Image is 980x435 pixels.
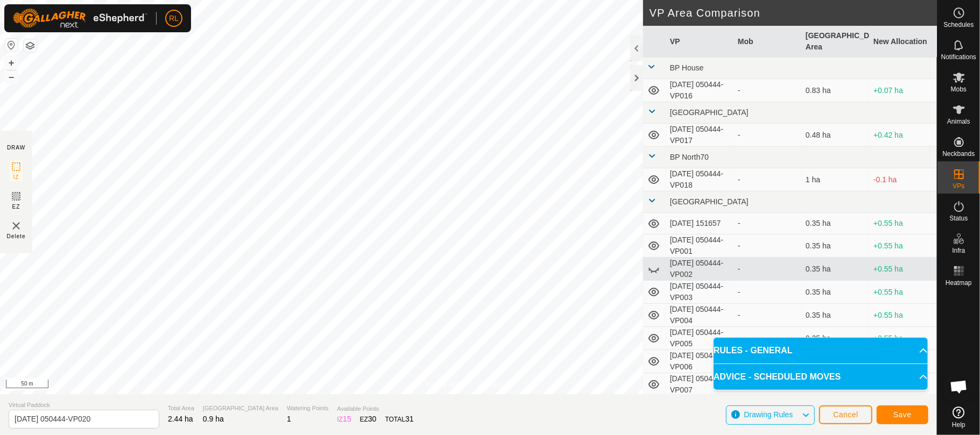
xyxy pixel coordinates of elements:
button: + [5,56,18,69]
span: RL [169,13,179,24]
td: [DATE] 050444-VP017 [666,124,734,147]
td: +0.55 ha [869,258,937,281]
th: VP [666,26,734,58]
span: Watering Points [287,404,328,413]
span: Virtual Paddock [9,401,159,410]
div: - [738,174,797,186]
span: 2.44 ha [168,415,193,423]
td: 0.35 ha [801,304,869,327]
div: - [738,287,797,298]
td: -0.1 ha [869,168,937,191]
td: 0.35 ha [801,327,869,350]
div: - [738,130,797,141]
button: – [5,70,18,83]
div: IZ [337,413,351,425]
span: ADVICE - SCHEDULED MOVES [714,370,841,383]
img: VP [10,219,23,232]
p-accordion-header: RULES - GENERAL [714,338,928,363]
span: [GEOGRAPHIC_DATA] Area [203,404,278,413]
td: 0.35 ha [801,213,869,234]
div: DRAW [7,144,25,152]
span: 1 [287,415,291,423]
span: IZ [13,173,19,181]
span: BP House [670,63,704,72]
div: - [738,333,797,344]
p-accordion-header: ADVICE - SCHEDULED MOVES [714,364,928,390]
span: BP North70 [670,153,709,161]
a: Help [937,402,980,432]
span: Status [949,215,968,222]
td: 0.48 ha [801,124,869,147]
span: VPs [953,183,964,189]
span: Animals [947,118,970,125]
td: +0.55 ha [869,327,937,350]
span: Mobs [951,86,967,92]
td: [DATE] 050444-VP007 [666,373,734,396]
div: - [738,240,797,252]
h2: VP Area Comparison [650,6,937,19]
span: Available Points [337,404,413,413]
div: - [738,310,797,321]
div: - [738,263,797,275]
span: Drawing Rules [744,410,793,419]
span: 0.9 ha [203,415,224,423]
td: +0.42 ha [869,124,937,147]
th: Mob [734,26,801,58]
td: +0.07 ha [869,79,937,102]
td: 0.35 ha [801,258,869,281]
td: 0.35 ha [801,234,869,258]
td: [DATE] 151657 [666,213,734,234]
span: Help [952,422,965,428]
span: Neckbands [942,151,975,157]
td: [DATE] 050444-VP016 [666,79,734,102]
a: Privacy Policy [426,380,466,390]
span: Cancel [833,410,858,419]
th: New Allocation [869,26,937,58]
span: 31 [405,415,414,423]
th: [GEOGRAPHIC_DATA] Area [801,26,869,58]
span: [GEOGRAPHIC_DATA] [670,197,749,206]
td: +0.55 ha [869,281,937,304]
span: Save [893,410,912,419]
span: Total Area [168,404,194,413]
td: [DATE] 050444-VP006 [666,350,734,373]
td: +0.55 ha [869,213,937,234]
span: 15 [343,415,351,423]
span: Heatmap [946,280,972,286]
button: Save [877,405,928,424]
td: +0.55 ha [869,304,937,327]
div: TOTAL [385,413,414,425]
span: 30 [368,415,377,423]
span: Infra [952,247,965,254]
span: RULES - GENERAL [714,344,793,357]
img: Gallagher Logo [13,9,147,28]
td: +0.55 ha [869,234,937,258]
td: 1 ha [801,168,869,191]
td: [DATE] 050444-VP002 [666,258,734,281]
span: Delete [7,232,26,240]
td: [DATE] 050444-VP004 [666,304,734,327]
span: [GEOGRAPHIC_DATA] [670,108,749,117]
a: Contact Us [479,380,511,390]
td: [DATE] 050444-VP005 [666,327,734,350]
span: EZ [12,203,20,211]
td: [DATE] 050444-VP003 [666,281,734,304]
div: EZ [360,413,377,425]
td: [DATE] 050444-VP018 [666,168,734,191]
td: 0.35 ha [801,281,869,304]
button: Map Layers [24,39,37,52]
button: Cancel [819,405,872,424]
span: Schedules [943,22,974,28]
td: [DATE] 050444-VP001 [666,234,734,258]
div: - [738,218,797,229]
span: Notifications [941,54,976,60]
div: Open chat [943,370,975,403]
div: - [738,85,797,96]
td: 0.83 ha [801,79,869,102]
button: Reset Map [5,39,18,52]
